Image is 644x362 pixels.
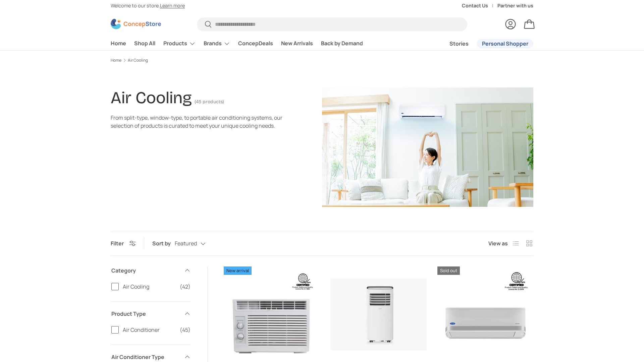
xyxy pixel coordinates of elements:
span: (45) [180,326,191,334]
a: Products [163,37,196,50]
label: Sort by [152,239,175,247]
span: (45 products) [195,99,224,105]
span: Air Conditioner Type [111,353,180,361]
a: Air Cooling [128,58,148,62]
button: Filter [111,240,136,247]
a: Personal Shopper [477,39,533,48]
span: Air Conditioner [123,326,176,334]
nav: Secondary [433,37,533,50]
a: New Arrivals [281,37,313,50]
span: Category [111,266,180,275]
summary: Brands [200,37,234,50]
span: Filter [111,240,124,247]
div: From split-type, window-type, to portable air conditioning systems, our selection of products is ... [111,114,284,130]
summary: Product Type [111,302,191,326]
span: New arrival [224,266,252,275]
nav: Primary [111,37,363,50]
span: Sold out [437,266,460,275]
a: Brands [204,37,230,50]
span: (42) [180,283,191,291]
img: ConcepStore [111,19,161,29]
span: Product Type [111,310,180,318]
a: Learn more [160,2,185,9]
summary: Products [159,37,200,50]
span: Featured [175,240,197,247]
a: Home [111,58,121,62]
summary: Category [111,258,191,283]
h1: Air Cooling [111,88,192,108]
a: Shop All [134,37,155,50]
nav: Breadcrumbs [111,57,533,63]
button: Featured [175,238,219,249]
span: View as [488,239,508,247]
img: Air Cooling | ConcepStore [322,87,533,207]
a: Partner with us [497,2,533,9]
p: Welcome to our store. [111,2,185,9]
span: Personal Shopper [482,41,528,46]
span: Air Cooling [123,283,176,291]
a: Back by Demand [321,37,363,50]
a: Stories [449,37,469,50]
a: Contact Us [462,2,497,9]
a: ConcepDeals [238,37,273,50]
a: Home [111,37,126,50]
